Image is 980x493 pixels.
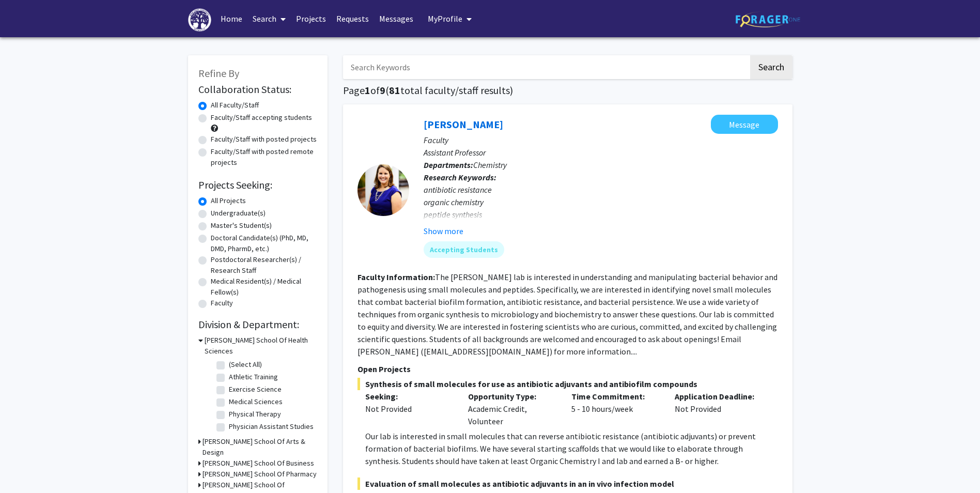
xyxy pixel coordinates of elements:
h3: [PERSON_NAME] School Of Pharmacy [203,469,317,480]
p: Time Commitment: [571,390,659,403]
h3: [PERSON_NAME] School Of Health Sciences [205,335,317,357]
p: Assistant Professor [424,146,778,159]
b: Departments: [424,160,473,170]
span: Synthesis of small molecules for use as antibiotic adjuvants and antibiofilm compounds [357,378,778,390]
span: My Profile [428,13,462,24]
div: 5 - 10 hours/week [564,390,667,427]
span: Evaluation of small molecules as antibiotic adjuvants in an in vivo infection model [357,477,778,490]
h2: Division & Department: [198,318,317,331]
button: Search [750,55,792,79]
a: Requests [331,1,374,37]
p: Seeking: [365,390,453,403]
h2: Projects Seeking: [198,179,317,191]
p: Our lab is interested in small molecules that can reverse antibiotic resistance (antibiotic adjuv... [365,430,778,467]
p: Opportunity Type: [468,390,556,403]
p: Application Deadline: [675,390,763,403]
label: Medical Resident(s) / Medical Fellow(s) [211,276,317,298]
label: Undergraduate(s) [211,208,266,219]
span: 9 [380,84,385,97]
mat-chip: Accepting Students [424,241,504,258]
b: Research Keywords: [424,172,496,182]
label: Master's Student(s) [211,220,272,231]
iframe: Chat [8,446,44,485]
label: Postdoctoral Researcher(s) / Research Staff [211,254,317,276]
span: 1 [365,84,370,97]
b: Faculty Information: [357,272,435,282]
label: All Faculty/Staff [211,100,259,111]
div: antibiotic resistance organic chemistry peptide synthesis MRSA drug repurposing biochemistry chem... [424,183,778,270]
div: Not Provided [667,390,770,427]
p: Faculty [424,134,778,146]
p: Open Projects [357,363,778,375]
label: Faculty/Staff accepting students [211,112,312,123]
label: Physician Assistant Studies [229,421,314,432]
h1: Page of ( total faculty/staff results) [343,84,792,97]
a: Projects [291,1,331,37]
span: Refine By [198,67,239,80]
label: Athletic Training [229,372,278,382]
a: [PERSON_NAME] [424,118,503,131]
h3: [PERSON_NAME] School Of Arts & Design [203,436,317,458]
button: Message Meghan Blackledge [711,115,778,134]
fg-read-more: The [PERSON_NAME] lab is interested in understanding and manipulating bacterial behavior and path... [357,272,777,357]
button: Show more [424,225,463,237]
label: Faculty/Staff with posted projects [211,134,317,145]
h2: Collaboration Status: [198,83,317,96]
label: Doctoral Candidate(s) (PhD, MD, DMD, PharmD, etc.) [211,233,317,254]
h3: [PERSON_NAME] School Of Business [203,458,314,469]
input: Search Keywords [343,55,749,79]
label: Exercise Science [229,384,282,395]
span: Chemistry [473,160,507,170]
img: ForagerOne Logo [736,11,800,27]
a: Messages [374,1,418,37]
label: (Select All) [229,359,262,370]
label: Faculty [211,298,233,309]
div: Not Provided [365,403,453,415]
label: Medical Sciences [229,396,283,407]
a: Home [215,1,247,37]
span: 81 [389,84,400,97]
label: Physical Therapy [229,409,281,420]
label: Faculty/Staff with posted remote projects [211,146,317,168]
div: Academic Credit, Volunteer [460,390,564,427]
a: Search [247,1,291,37]
label: All Projects [211,195,246,206]
img: High Point University Logo [188,8,212,32]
